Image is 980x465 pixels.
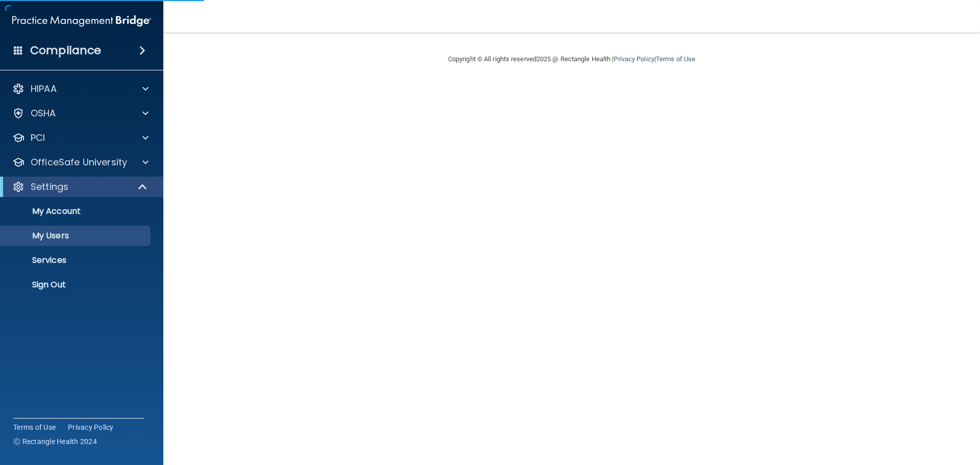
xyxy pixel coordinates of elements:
[7,206,146,216] p: My Account
[12,156,149,168] a: OfficeSafe University
[31,132,45,144] p: PCI
[31,181,68,193] p: Settings
[385,43,758,76] div: Copyright © All rights reserved 2025 @ Rectangle Health | |
[656,55,695,63] a: Terms of Use
[31,156,127,168] p: OfficeSafe University
[614,55,654,63] a: Privacy Policy
[12,181,148,193] a: Settings
[30,43,101,58] h4: Compliance
[7,255,146,265] p: Services
[12,83,149,95] a: HIPAA
[7,231,146,241] p: My Users
[7,280,146,290] p: Sign Out
[68,422,114,432] a: Privacy Policy
[12,132,149,144] a: PCI
[31,107,56,119] p: OSHA
[12,11,151,31] img: PMB logo
[13,436,97,447] span: Ⓒ Rectangle Health 2024
[31,83,57,95] p: HIPAA
[13,422,56,432] a: Terms of Use
[12,107,149,119] a: OSHA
